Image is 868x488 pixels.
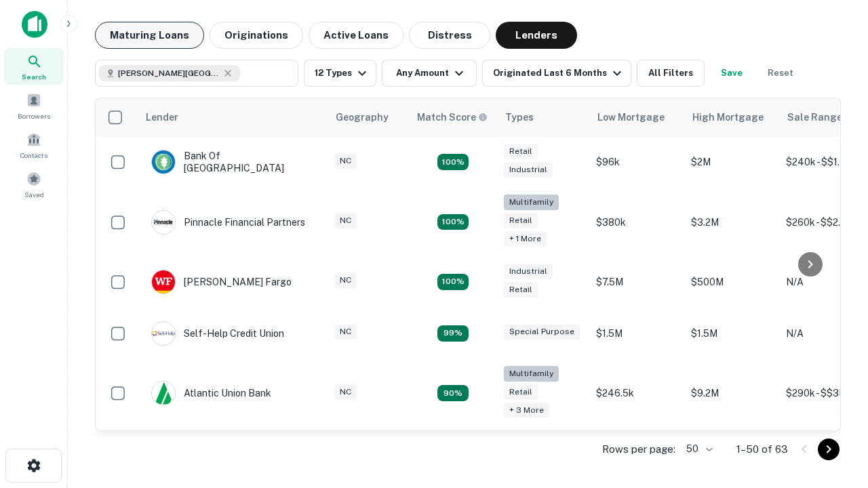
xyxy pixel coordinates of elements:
[800,380,868,445] iframe: Chat Widget
[95,22,204,49] button: Maturing Loans
[151,381,271,405] div: Atlantic Union Bank
[684,136,779,188] td: $2M
[334,153,357,169] div: NC
[417,110,488,125] div: Capitalize uses an advanced AI algorithm to match your search with the best lender. The match sco...
[4,87,64,124] a: Borrowers
[152,382,175,405] img: picture
[504,195,559,210] div: Multifamily
[151,150,314,174] div: Bank Of [GEOGRAPHIC_DATA]
[589,188,684,256] td: $380k
[18,110,50,121] span: Borrowers
[118,67,220,79] span: [PERSON_NAME][GEOGRAPHIC_DATA], [GEOGRAPHIC_DATA]
[334,384,357,400] div: NC
[684,188,779,256] td: $3.2M
[334,213,357,228] div: NC
[4,166,64,203] a: Saved
[504,324,580,340] div: Special Purpose
[504,213,538,228] div: Retail
[681,439,715,459] div: 50
[409,98,497,136] th: Capitalize uses an advanced AI algorithm to match your search with the best lender. The match sco...
[692,109,764,125] div: High Mortgage
[22,71,46,82] span: Search
[4,127,64,163] a: Contacts
[152,150,175,174] img: picture
[152,211,175,234] img: picture
[736,441,788,457] p: 1–50 of 63
[505,109,534,125] div: Types
[304,60,376,87] button: 12 Types
[146,109,178,125] div: Lender
[151,321,284,346] div: Self-help Credit Union
[24,189,44,200] span: Saved
[504,264,553,279] div: Industrial
[152,322,175,345] img: picture
[504,403,549,418] div: + 3 more
[22,11,47,38] img: capitalize-icon.png
[382,60,477,87] button: Any Amount
[309,22,403,49] button: Active Loans
[437,385,469,401] div: Matching Properties: 10, hasApolloMatch: undefined
[504,384,538,400] div: Retail
[152,270,175,293] img: picture
[497,98,589,136] th: Types
[20,150,47,161] span: Contacts
[334,272,357,288] div: NC
[597,109,665,125] div: Low Mortgage
[151,270,292,294] div: [PERSON_NAME] Fargo
[818,439,840,460] button: Go to next page
[151,210,305,235] div: Pinnacle Financial Partners
[417,110,485,125] h6: Match Score
[504,282,538,298] div: Retail
[437,325,469,342] div: Matching Properties: 11, hasApolloMatch: undefined
[684,256,779,308] td: $500M
[210,22,303,49] button: Originations
[482,60,631,87] button: Originated Last 6 Months
[684,308,779,359] td: $1.5M
[336,109,389,125] div: Geography
[496,22,577,49] button: Lenders
[589,256,684,308] td: $7.5M
[589,308,684,359] td: $1.5M
[710,60,753,87] button: Save your search to get updates of matches that match your search criteria.
[504,231,547,247] div: + 1 more
[437,154,469,170] div: Matching Properties: 15, hasApolloMatch: undefined
[637,60,705,87] button: All Filters
[437,214,469,230] div: Matching Properties: 20, hasApolloMatch: undefined
[437,274,469,290] div: Matching Properties: 14, hasApolloMatch: undefined
[602,441,675,457] p: Rows per page:
[504,366,559,382] div: Multifamily
[4,48,64,85] a: Search
[684,98,779,136] th: High Mortgage
[589,359,684,428] td: $246.5k
[504,162,553,178] div: Industrial
[589,98,684,136] th: Low Mortgage
[493,65,625,81] div: Originated Last 6 Months
[684,359,779,428] td: $9.2M
[138,98,328,136] th: Lender
[334,324,357,340] div: NC
[759,60,802,87] button: Reset
[409,22,490,49] button: Distress
[787,109,842,125] div: Sale Range
[589,136,684,188] td: $96k
[328,98,409,136] th: Geography
[504,144,538,159] div: Retail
